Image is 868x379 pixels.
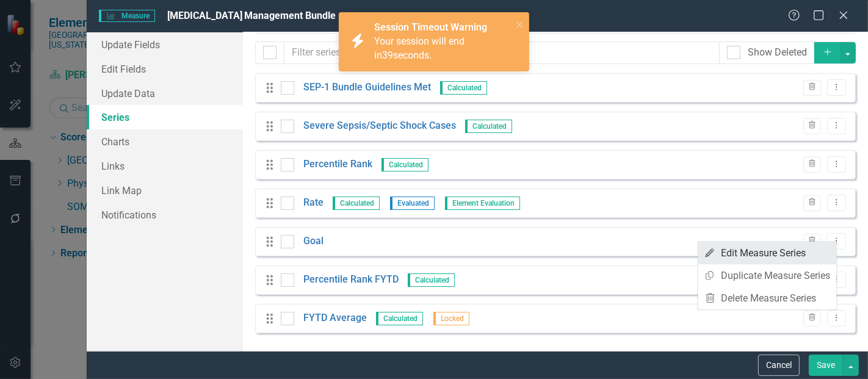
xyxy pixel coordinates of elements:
a: Percentile Rank FYTD [303,273,399,287]
span: Calculated [376,312,423,325]
span: 39 [382,49,393,61]
button: Save [809,355,843,376]
span: Calculated [465,120,512,133]
a: SEP-1 Bundle Guidelines Met [303,81,431,95]
a: Series [87,105,243,129]
span: Calculated [333,197,380,210]
a: Edit Fields [87,57,243,81]
a: Goal [303,234,324,248]
span: Calculated [408,273,455,287]
span: Your session will end in seconds. [374,35,465,61]
a: Link Map [87,178,243,203]
a: Notifications [87,203,243,227]
button: Cancel [758,355,800,376]
a: Links [87,154,243,178]
a: Rate [303,196,324,210]
div: Show Deleted [748,46,807,60]
a: Charts [87,129,243,154]
a: FYTD Average [303,311,367,325]
strong: Session Timeout Warning [374,21,487,33]
span: Element Evaluation [445,197,520,210]
span: [MEDICAL_DATA] Management Bundle [167,10,336,21]
a: Percentile Rank [303,157,372,171]
a: Update Fields [87,32,243,57]
a: Duplicate Measure Series [698,264,837,287]
a: Severe Sepsis/Septic Shock Cases [303,119,456,133]
a: Update Data [87,81,243,106]
input: Filter series... [284,42,720,64]
a: Delete Measure Series [698,287,837,309]
span: Locked [433,312,469,325]
button: close [516,17,524,31]
span: Calculated [440,81,487,95]
a: Edit Measure Series [698,242,837,264]
span: Calculated [382,158,429,171]
span: Evaluated [390,197,435,210]
span: Measure [99,10,154,22]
